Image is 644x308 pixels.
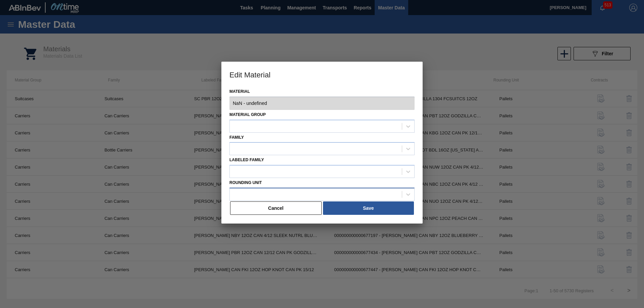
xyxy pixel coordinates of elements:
[229,112,266,117] label: Material Group
[229,158,264,162] label: Labeled Family
[323,201,414,215] button: Save
[229,180,262,185] label: Rounding Unit
[230,201,322,215] button: Cancel
[229,87,415,97] label: Material
[221,62,423,87] h3: Edit Material
[229,135,244,140] label: Family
